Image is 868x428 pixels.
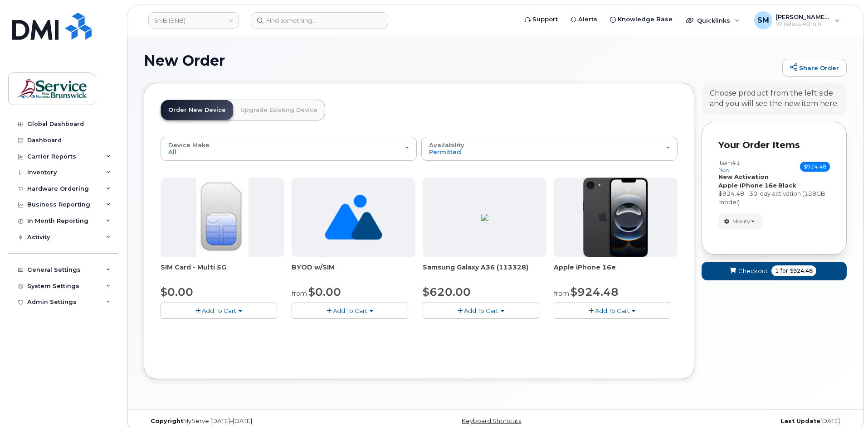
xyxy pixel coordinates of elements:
span: Add To Cart [333,307,367,314]
div: [DATE] [612,418,847,425]
div: SIM Card - Multi 5G [161,263,284,281]
span: Device Make [168,141,210,149]
button: Device Make All [161,137,417,160]
strong: Last Update [780,418,820,424]
small: from [554,289,569,298]
span: $0.00 [161,285,193,298]
button: Modify [718,213,762,229]
a: Share Order [782,59,847,77]
span: Checkout [738,267,768,275]
span: $924.48 [790,267,813,275]
span: $924.48 [800,162,830,172]
strong: New Activation [718,173,769,180]
strong: Apple iPhone 16e [718,182,777,189]
div: Samsung Galaxy A36 (113328) [423,263,546,281]
a: Upgrade Existing Device [233,100,325,120]
img: ED9FC9C2-4804-4D92-8A77-98887F1967E0.png [481,214,488,221]
span: Modify [732,217,750,226]
h1: New Order [144,53,778,68]
span: $924.48 [571,285,619,298]
p: Your Order Items [718,139,830,152]
span: Add To Cart [464,307,498,314]
span: Availability [429,141,464,149]
div: BYOD w/SIM [292,263,415,281]
button: Add To Cart [423,303,539,318]
span: $0.00 [308,285,341,298]
small: from [292,289,307,298]
strong: Copyright [151,418,183,424]
div: Choose product from the left side and you will see the new item here. [710,88,839,109]
div: Apple iPhone 16e [554,263,678,281]
button: Add To Cart [161,303,277,318]
a: Keyboard Shortcuts [462,418,521,424]
span: All [168,148,176,155]
img: 00D627D4-43E9-49B7-A367-2C99342E128C.jpg [196,178,248,257]
img: iphone16e.png [583,178,649,257]
div: $924.48 - 30-day activation (128GB model) [718,189,830,206]
span: for [779,267,790,275]
span: #1 [732,159,740,166]
span: Permitted [429,148,461,155]
div: MyServe [DATE]–[DATE] [144,418,378,425]
button: Availability Permitted [421,137,678,160]
span: Add To Cart [595,307,629,314]
span: 1 [775,267,779,275]
a: Order New Device [161,100,233,120]
h3: Item [718,159,740,173]
button: Add To Cart [554,303,670,318]
span: Add To Cart [202,307,236,314]
small: new [718,167,730,173]
img: no_image_found-2caef05468ed5679b831cfe6fc140e25e0c280774317ffc20a367ab7fd17291e.png [325,178,382,257]
strong: Black [778,182,796,189]
span: $620.00 [423,285,471,298]
button: Checkout 1 for $924.48 [702,262,847,280]
button: Add To Cart [292,303,408,318]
